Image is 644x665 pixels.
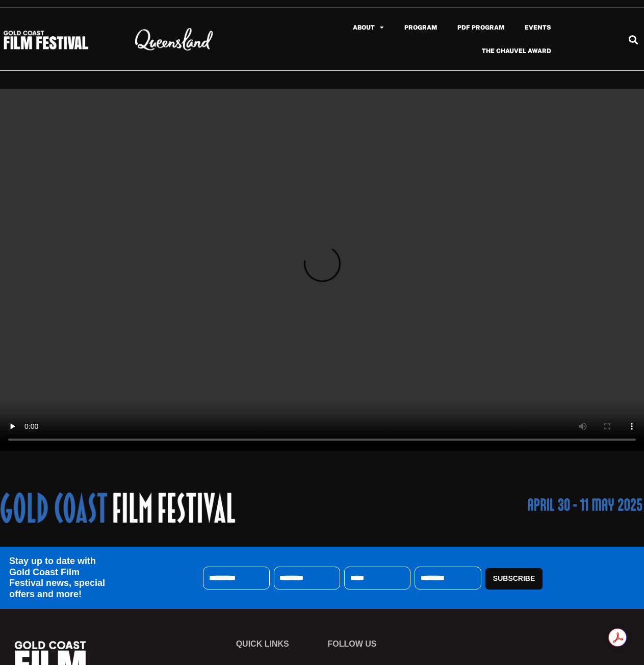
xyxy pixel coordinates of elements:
form: Subscription Form [203,567,552,595]
a: Program [394,16,447,39]
p: FOLLOW US [327,640,409,648]
a: PDF Program [447,16,514,39]
span: Subscribe [493,575,535,582]
a: About [343,16,394,39]
h4: Stay up to date with Gold Coast Film Festival news, special offers and more! [9,556,116,600]
button: Subscribe [485,568,543,590]
p: Quick links [236,640,318,648]
div: Search [625,32,641,48]
a: The Chauvel Award [472,39,561,63]
a: Events [514,16,561,39]
nav: Menu [286,16,561,63]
